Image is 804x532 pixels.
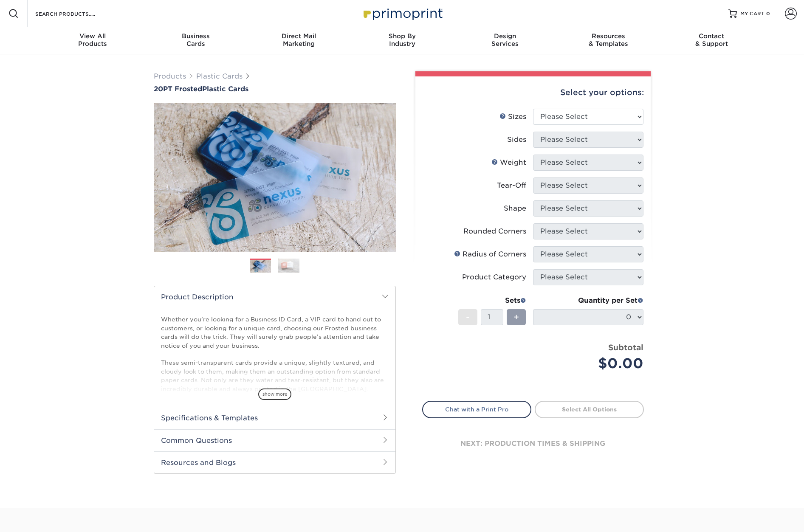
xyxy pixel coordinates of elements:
div: Sizes [499,112,526,122]
div: next: production times & shipping [422,418,644,469]
div: Radius of Corners [454,249,526,259]
input: SEARCH PRODUCTS..... [34,8,117,19]
h1: Plastic Cards [154,85,396,93]
h2: Product Description [154,286,395,308]
div: Services [454,32,557,48]
h2: Common Questions [154,429,395,451]
span: Contact [660,32,763,40]
div: Sets [458,296,526,306]
span: - [466,311,470,324]
a: DesignServices [454,27,557,54]
strong: Subtotal [608,343,643,352]
a: Resources& Templates [557,27,660,54]
div: Sides [507,135,526,145]
span: 0 [766,11,770,17]
p: Whether you’re looking for a Business ID Card, a VIP card to hand out to customers, or looking fo... [161,315,389,506]
a: View AllProducts [41,27,144,54]
a: BusinessCards [144,27,247,54]
span: show more [258,388,291,400]
span: MY CART [740,10,765,17]
div: Marketing [247,32,350,48]
span: 20PT Frosted [154,85,202,93]
div: Product Category [462,272,526,282]
h2: Resources and Blogs [154,451,395,473]
div: Weight [491,158,526,168]
span: + [513,311,519,324]
div: Tear-Off [497,180,526,191]
img: Plastic Cards 01 [250,259,271,274]
span: Business [144,32,247,40]
img: 20PT Frosted 01 [154,94,396,261]
span: Resources [557,32,660,40]
a: 20PT FrostedPlastic Cards [154,85,396,93]
a: Contact& Support [660,27,763,54]
img: Primoprint [360,4,445,23]
div: Quantity per Set [533,296,643,306]
div: & Templates [557,32,660,48]
span: View All [41,32,144,40]
h2: Specifications & Templates [154,407,395,429]
a: Direct MailMarketing [247,27,350,54]
img: Plastic Cards 02 [278,258,299,273]
a: Shop ByIndustry [350,27,454,54]
div: & Support [660,32,763,48]
div: Select your options: [422,76,644,109]
div: Shape [504,203,526,214]
div: Rounded Corners [463,226,526,236]
div: $0.00 [539,353,643,374]
a: Chat with a Print Pro [422,401,531,418]
a: Plastic Cards [196,72,243,80]
div: Cards [144,32,247,48]
span: Design [454,32,557,40]
div: Products [41,32,144,48]
a: Products [154,72,186,80]
span: Direct Mail [247,32,350,40]
div: Industry [350,32,454,48]
a: Select All Options [535,401,644,418]
span: Shop By [350,32,454,40]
